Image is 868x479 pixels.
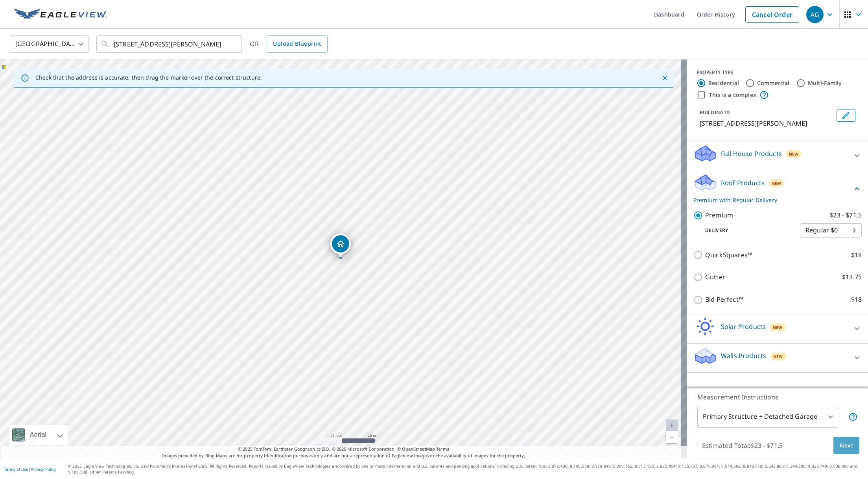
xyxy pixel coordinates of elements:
[4,466,28,472] a: Terms of Use
[267,35,327,53] a: Upload Blueprint
[693,196,852,204] p: Premium with Regular Delivery
[693,317,862,340] div: Solar ProductsNew
[436,446,449,452] a: Terms
[851,250,862,260] p: $18
[721,149,782,158] p: Full House Products
[848,412,858,421] span: Your report will include the primary structure and a detached garage if one exists.
[705,272,725,282] p: Gutter
[693,144,862,167] div: Full House ProductsNew
[4,467,56,472] p: |
[721,322,766,331] p: Solar Products
[697,392,858,402] p: Measurement Instructions
[114,33,226,55] input: Search by address or latitude-longitude
[772,180,781,186] span: New
[330,234,351,258] div: Dropped pin, building 1, Residential property, 708 Francis Pl Saint Louis, MO 63105
[709,91,756,99] label: This is a complex
[773,324,783,330] span: New
[833,437,859,455] button: Next
[806,6,824,23] div: AG
[705,210,733,220] p: Premium
[273,39,321,49] span: Upload Blueprint
[14,9,107,20] img: EV Logo
[693,227,800,234] p: Delivery
[842,272,862,282] p: $13.75
[829,210,862,220] p: $23 - $71.5
[31,466,56,472] a: Privacy Policy
[700,109,730,116] p: BUILDING ID
[757,79,790,87] label: Commercial
[660,73,670,83] button: Close
[700,119,833,128] p: [STREET_ADDRESS][PERSON_NAME]
[28,425,49,445] div: Aerial
[697,69,859,76] div: PROPERTY TYPE
[773,353,783,360] span: New
[808,79,842,87] label: Multi-Family
[697,406,838,428] div: Primary Structure + Detached Garage
[68,463,864,475] p: © 2025 Eagle View Technologies, Inc. and Pictometry International Corp. All Rights Reserved. Repo...
[837,109,855,122] button: Edit building 1
[800,219,862,241] div: Regular $0
[238,446,449,453] span: © 2025 TomTom, Earthstar Geographics SIO, © 2025 Microsoft Corporation, ©
[693,347,862,369] div: Walls ProductsNew
[851,295,862,304] p: $18
[705,295,743,304] p: Bid Perfect™
[402,446,435,452] a: OpenStreetMap
[840,441,853,451] span: Next
[721,351,766,360] p: Walls Products
[10,33,88,55] div: [GEOGRAPHIC_DATA]
[696,437,789,454] p: Estimated Total: $23 - $71.5
[666,431,678,443] a: Current Level 20, Zoom Out
[250,35,328,53] div: OR
[745,6,799,23] a: Cancel Order
[708,79,739,87] label: Residential
[789,151,799,157] span: New
[35,74,262,81] p: Check that the address is accurate, then drag the marker over the correct structure.
[9,425,68,445] div: Aerial
[666,420,678,431] a: Current Level 20, Zoom In Disabled
[693,173,862,204] div: Roof ProductsNewPremium with Regular Delivery
[705,250,752,260] p: QuickSquares™
[721,178,765,188] p: Roof Products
